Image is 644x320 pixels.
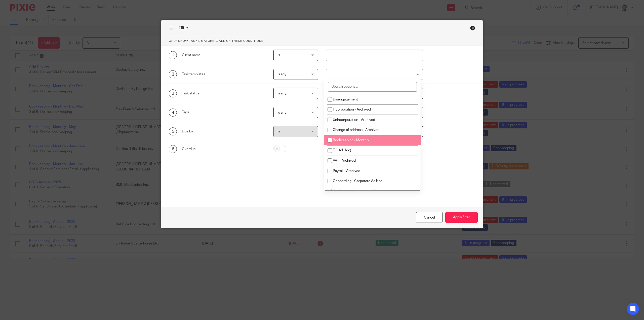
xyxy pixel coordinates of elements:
[182,110,266,115] div: Tags
[333,138,369,142] span: Bookkeeping - Monthly
[445,212,478,223] button: Apply filter
[161,36,483,46] p: Only show tasks matching all of these conditions
[333,179,383,183] span: Onboarding - Corporate Ad Hoc
[333,190,387,193] span: Confirmation statement - Archived
[416,212,443,223] div: Close this dialog window
[179,26,188,30] span: Filter
[277,73,286,76] span: is any
[169,70,177,78] div: 2
[333,108,371,111] span: Incorporation - Archived
[182,147,266,152] div: Overdue
[182,72,266,77] div: Task templates
[169,51,177,59] div: 1
[169,89,177,97] div: 3
[169,127,177,135] div: 5
[328,82,417,92] input: Search options...
[277,53,280,57] span: Is
[277,130,280,133] span: Is
[333,118,375,122] span: Unincorporation - Archived
[182,91,266,96] div: Task status
[277,92,286,95] span: is any
[333,169,360,173] span: Payroll - Archived
[169,109,177,117] div: 4
[169,145,177,153] div: 6
[333,149,351,152] span: T1 (Ad Hoc)
[333,98,358,101] span: Disengagement
[277,111,286,114] span: is any
[333,159,356,162] span: VAT - Archived
[333,128,379,132] span: Change of address - Archived
[182,129,266,134] div: Due by
[182,53,266,58] div: Client name
[470,25,475,30] div: Close this dialog window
